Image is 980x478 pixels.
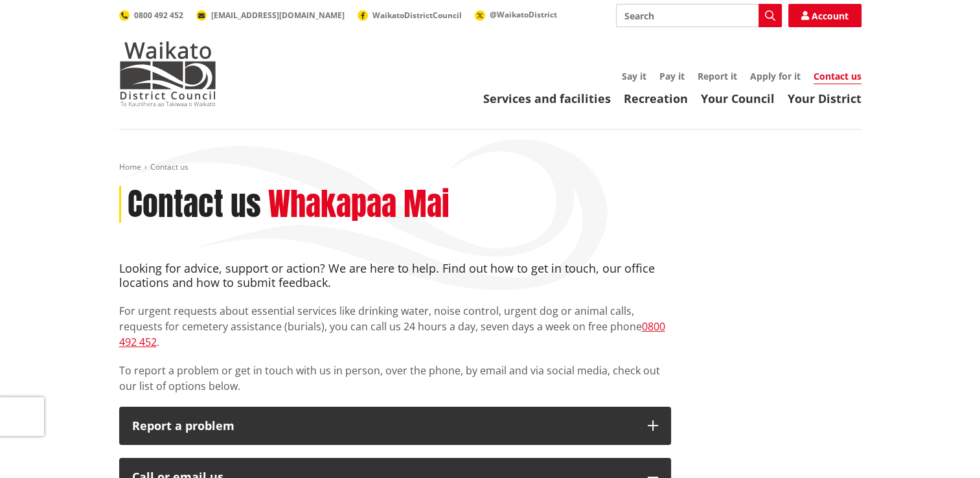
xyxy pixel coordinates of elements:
[358,10,462,21] a: WaikatoDistrictCouncil
[119,161,141,172] a: Home
[119,303,671,350] p: For urgent requests about essential services like drinking water, noise control, urgent dog or an...
[701,91,775,106] a: Your Council
[119,262,671,290] h4: Looking for advice, support or action? We are here to help. Find out how to get in touch, our off...
[119,319,665,349] a: 0800 492 452
[698,70,737,82] a: Report it
[475,9,557,20] a: @WaikatoDistrict
[134,10,183,21] span: 0800 492 452
[150,161,188,172] span: Contact us
[622,70,646,82] a: Say it
[119,363,671,394] p: To report a problem or get in touch with us in person, over the phone, by email and via social me...
[659,70,685,82] a: Pay it
[788,91,861,106] a: Your District
[788,4,861,27] a: Account
[750,70,801,82] a: Apply for it
[920,424,967,470] iframe: Messenger Launcher
[268,186,450,223] h2: Whakapaa Mai
[132,420,635,433] p: Report a problem
[814,70,861,84] a: Contact us
[483,91,611,106] a: Services and facilities
[119,10,183,21] a: 0800 492 452
[119,162,861,173] nav: breadcrumb
[196,10,345,21] a: [EMAIL_ADDRESS][DOMAIN_NAME]
[372,10,462,21] span: WaikatoDistrictCouncil
[211,10,345,21] span: [EMAIL_ADDRESS][DOMAIN_NAME]
[119,407,671,446] button: Report a problem
[490,9,557,20] span: @WaikatoDistrict
[624,91,688,106] a: Recreation
[119,41,216,106] img: Waikato District Council - Te Kaunihera aa Takiwaa o Waikato
[616,4,782,27] input: Search input
[128,186,261,223] h1: Contact us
